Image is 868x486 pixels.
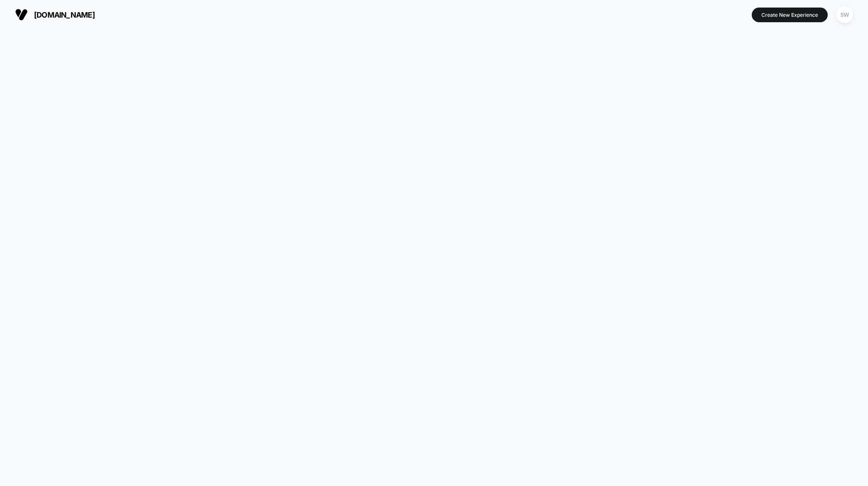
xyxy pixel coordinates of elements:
img: Visually logo [15,8,28,21]
button: Create New Experience [752,8,828,22]
div: SW [837,7,853,23]
button: [DOMAIN_NAME] [13,8,97,21]
span: [DOMAIN_NAME] [34,10,95,19]
button: SW [834,6,855,23]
